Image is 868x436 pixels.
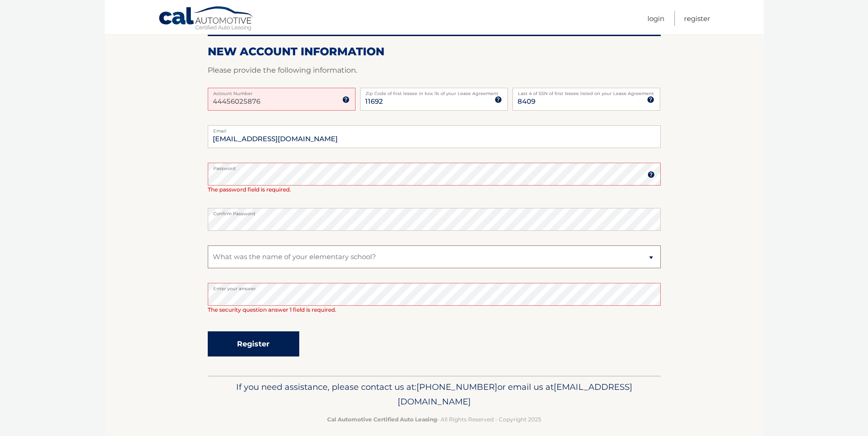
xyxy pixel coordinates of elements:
[512,88,660,111] input: SSN or EIN (last 4 digits only)
[208,208,661,215] label: Confirm Password
[495,96,502,103] img: tooltip.svg
[208,306,336,313] span: The security question answer 1 field is required.
[647,11,664,26] a: Login
[327,416,437,423] strong: Cal Automotive Certified Auto Leasing
[208,125,661,133] label: Email
[208,64,661,77] p: Please provide the following information.
[512,88,660,95] label: Last 4 of SSN of first lessee listed on your Lease Agreement
[214,415,655,424] p: - All Rights Reserved - Copyright 2025
[208,163,661,170] label: Password
[208,283,661,290] label: Enter your answer
[416,382,497,392] span: [PHONE_NUMBER]
[208,45,661,58] h2: New Account Information
[214,380,655,409] p: If you need assistance, please contact us at: or email us at
[208,88,356,95] label: Account Number
[208,88,356,111] input: Account Number
[158,6,254,32] a: Cal Automotive
[398,382,632,407] span: [EMAIL_ADDRESS][DOMAIN_NAME]
[647,171,655,178] img: tooltip.svg
[647,96,654,103] img: tooltip.svg
[360,88,508,95] label: Zip Code of first lessee in box 1b of your Lease Agreement
[684,11,710,26] a: Register
[208,125,661,148] input: Email
[208,331,299,356] button: Register
[342,96,350,103] img: tooltip.svg
[360,88,508,111] input: Zip Code
[208,186,291,193] span: The password field is required.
